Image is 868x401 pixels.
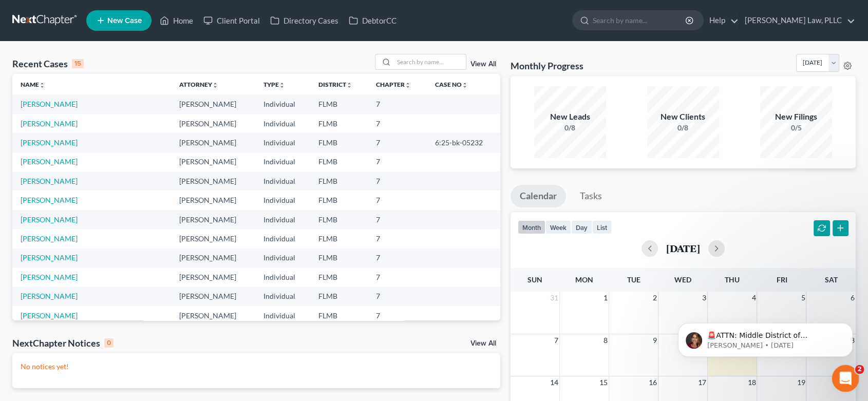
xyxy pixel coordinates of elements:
[598,376,609,389] span: 15
[171,249,255,268] td: [PERSON_NAME]
[255,190,310,209] td: Individual
[394,54,466,69] input: Search by name...
[534,111,606,123] div: New Leads
[553,334,559,347] span: 7
[255,133,310,152] td: Individual
[549,292,559,304] span: 31
[344,11,402,30] a: DebtorCC
[21,119,78,128] a: [PERSON_NAME]
[265,11,344,30] a: Directory Cases
[760,123,832,133] div: 0/5
[701,292,707,304] span: 3
[318,81,352,88] a: Districtunfold_more
[652,292,658,304] span: 2
[376,81,411,88] a: Chapterunfold_more
[39,82,45,88] i: unfold_more
[310,229,368,248] td: FLMB
[278,82,285,88] i: unfold_more
[255,306,310,325] td: Individual
[800,292,806,304] span: 5
[527,275,542,284] span: Sun
[310,114,368,133] td: FLMB
[518,220,545,234] button: month
[575,275,593,284] span: Mon
[310,287,368,306] td: FLMB
[776,275,787,284] span: Fri
[760,111,832,123] div: New Filings
[21,196,78,204] a: [PERSON_NAME]
[21,138,78,147] a: [PERSON_NAME]
[310,249,368,268] td: FLMB
[171,306,255,325] td: [PERSON_NAME]
[648,376,658,389] span: 16
[155,11,198,30] a: Home
[704,11,739,30] a: Help
[368,94,426,113] td: 7
[171,190,255,209] td: [PERSON_NAME]
[470,340,496,347] a: View All
[310,306,368,325] td: FLMB
[855,365,864,374] span: 2
[368,229,426,248] td: 7
[21,311,78,320] a: [PERSON_NAME]
[310,190,368,209] td: FLMB
[368,190,426,209] td: 7
[310,94,368,113] td: FLMB
[832,365,859,392] iframe: Intercom live chat
[171,152,255,171] td: [PERSON_NAME]
[255,94,310,113] td: Individual
[255,152,310,171] td: Individual
[368,249,426,268] td: 7
[310,210,368,229] td: FLMB
[171,114,255,133] td: [PERSON_NAME]
[368,287,426,306] td: 7
[571,185,611,207] a: Tasks
[627,275,640,284] span: Tue
[796,376,806,389] span: 19
[426,133,500,152] td: 6:25-bk-05232
[171,171,255,190] td: [PERSON_NAME]
[697,376,707,389] span: 17
[310,152,368,171] td: FLMB
[263,81,285,88] a: Typeunfold_more
[647,123,719,133] div: 0/8
[255,210,310,229] td: Individual
[824,275,837,284] span: Sat
[21,100,78,108] a: [PERSON_NAME]
[255,287,310,306] td: Individual
[602,292,609,304] span: 1
[746,376,757,389] span: 18
[663,301,868,373] iframe: Intercom notifications message
[171,94,255,113] td: [PERSON_NAME]
[104,338,114,348] div: 0
[255,249,310,268] td: Individual
[171,268,255,287] td: [PERSON_NAME]
[674,275,691,284] span: Wed
[255,114,310,133] td: Individual
[21,292,78,300] a: [PERSON_NAME]
[255,229,310,248] td: Individual
[368,171,426,190] td: 7
[310,171,368,190] td: FLMB
[21,253,78,262] a: [PERSON_NAME]
[212,82,218,88] i: unfold_more
[592,220,612,234] button: list
[435,81,467,88] a: Case Nounfold_more
[171,133,255,152] td: [PERSON_NAME]
[255,171,310,190] td: Individual
[549,376,559,389] span: 14
[740,11,855,30] a: [PERSON_NAME] Law, PLLC
[179,81,218,88] a: Attorneyunfold_more
[368,306,426,325] td: 7
[511,60,583,72] h3: Monthly Progress
[602,334,609,347] span: 8
[571,220,592,234] button: day
[12,58,84,70] div: Recent Cases
[21,81,45,88] a: Nameunfold_more
[171,210,255,229] td: [PERSON_NAME]
[666,243,700,254] h2: [DATE]
[171,287,255,306] td: [PERSON_NAME]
